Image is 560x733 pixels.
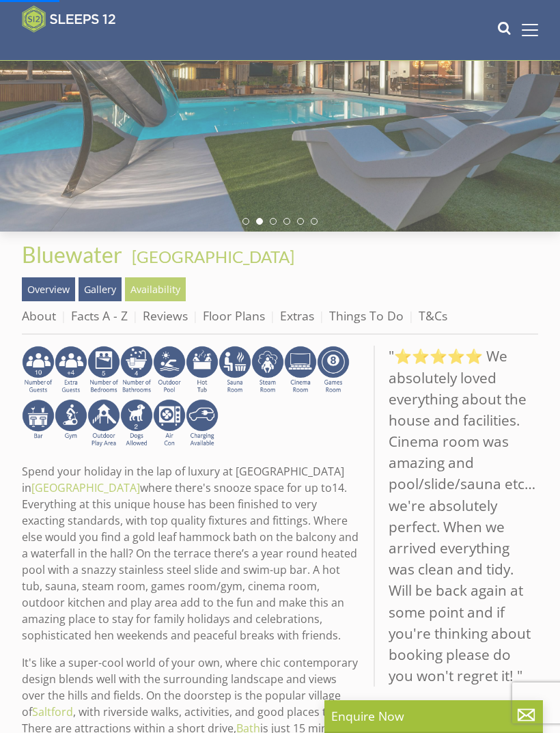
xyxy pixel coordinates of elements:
a: Facts A - Z [71,307,128,324]
blockquote: "⭐⭐⭐⭐⭐ We absolutely loved everything about the house and facilities. Cinema room was amazing and... [374,346,538,687]
span: Bluewater [22,241,122,268]
img: AD_4nXfP_KaKMqx0g0JgutHT0_zeYI8xfXvmwo0MsY3H4jkUzUYMTusOxEa3Skhnz4D7oQ6oXH13YSgM5tXXReEg6aaUXi7Eu... [55,346,87,395]
img: AD_4nXfh4yq7wy3TnR9nYbT7qSJSizMs9eua0Gz0e42tr9GU5ZWs1NGxqu2z1BhO7LKQmMaABcGcqPiKlouEgNjsmfGBWqxG-... [251,346,284,395]
a: [GEOGRAPHIC_DATA] [132,247,294,266]
a: About [22,307,56,324]
img: AD_4nXdrZMsjcYNLGsKuA84hRzvIbesVCpXJ0qqnwZoX5ch9Zjv73tWe4fnFRs2gJ9dSiUubhZXckSJX_mqrZBmYExREIfryF... [317,346,350,395]
img: AD_4nXeeKAYjkuG3a2x-X3hFtWJ2Y0qYZCJFBdSEqgvIh7i01VfeXxaPOSZiIn67hladtl6xx588eK4H21RjCP8uLcDwdSe_I... [120,346,153,395]
img: AD_4nXe7_8LrJK20fD9VNWAdfykBvHkWcczWBt5QOadXbvIwJqtaRaRf-iI0SeDpMmH1MdC9T1Vy22FMXzzjMAvSuTB5cJ7z5... [120,399,153,448]
img: AD_4nXcSUJas-BlT57PxdziqKXNqU2nvMusKos-4cRe8pa-QY3P6IVIgC5RML9h_LGXlwoRg2t7SEUB0SfVPHaSZ3jT_THfm5... [55,399,87,448]
img: AD_4nXdwraYVZ2fjjsozJ3MSjHzNlKXAQZMDIkuwYpBVn5DeKQ0F0MOgTPfN16CdbbfyNhSuQE5uMlSrE798PV2cbmCW5jN9_... [153,399,186,448]
img: AD_4nXcnT2OPG21WxYUhsl9q61n1KejP7Pk9ESVM9x9VetD-X_UXXoxAKaMRZGYNcSGiAsmGyKm0QlThER1osyFXNLmuYOVBV... [186,399,219,448]
img: AD_4nXcpX5uDwed6-YChlrI2BYOgXwgg3aqYHOhRm0XfZB-YtQW2NrmeCr45vGAfVKUq4uWnc59ZmEsEzoF5o39EWARlT1ewO... [186,346,219,395]
iframe: Customer reviews powered by Trustpilot [15,41,158,53]
a: Saltford [32,704,73,719]
img: Sleeps 12 [22,5,116,33]
img: AD_4nXcD28i7jRPtnffojShAeSxwO1GDluIWQfdj7EdbV9HCbC4PnJXXNHsdbXgaJTXwrw7mtdFDc6E2-eEEQ6dq-IRlK6dg9... [22,399,55,448]
span: - [126,247,294,266]
a: Floor Plans [203,307,265,324]
a: Reviews [143,307,188,324]
a: Bluewater [22,241,126,268]
a: Things To Do [329,307,404,324]
a: T&Cs [419,307,447,324]
a: Overview [22,277,75,301]
a: [GEOGRAPHIC_DATA] [31,480,140,495]
p: Enquire Now [331,707,536,725]
img: AD_4nXdy80iSjCynZgp29lWvkpTILeclg8YjJKv1pVSnYy6pdgZMZw8lkwWT-Dwgqgr9zI5TRKmCwPr_y-uqUpPAofcrA2jOY... [22,346,55,395]
a: Extras [280,307,314,324]
img: AD_4nXfjdDqPkGBf7Vpi6H87bmAUe5GYCbodrAbU4sf37YN55BCjSXGx5ZgBV7Vb9EJZsXiNVuyAiuJUB3WVt-w9eJ0vaBcHg... [87,399,120,448]
img: AD_4nXdbpp640i7IVFfqLTtqWv0Ghs4xmNECk-ef49VdV_vDwaVrQ5kQ5qbfts81iob6kJkelLjJ-SykKD7z1RllkDxiBG08n... [87,346,120,395]
p: Spend your holiday in the lap of luxury at [GEOGRAPHIC_DATA] in where there's snooze space for up... [22,463,363,644]
img: AD_4nXdjbGEeivCGLLmyT_JEP7bTfXsjgyLfnLszUAQeQ4RcokDYHVBt5R8-zTDbAVICNoGv1Dwc3nsbUb1qR6CAkrbZUeZBN... [219,346,251,395]
img: AD_4nXdPSBEaVp0EOHgjd_SfoFIrFHWGUlnM1gBGEyPIIFTzO7ltJfOAwWr99H07jkNDymzSoP9drf0yfO4PGVIPQURrO1qZm... [153,346,186,395]
a: Availability [125,277,186,301]
a: Gallery [79,277,122,301]
img: AD_4nXd2nb48xR8nvNoM3_LDZbVoAMNMgnKOBj_-nFICa7dvV-HbinRJhgdpEvWfsaax6rIGtCJThxCG8XbQQypTL5jAHI8VF... [284,346,317,395]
